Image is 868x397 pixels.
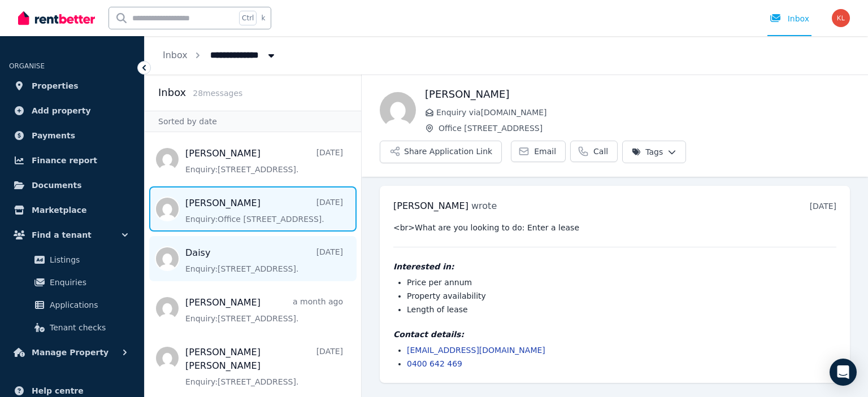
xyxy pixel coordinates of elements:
[185,346,343,387] a: [PERSON_NAME] [PERSON_NAME][DATE]Enquiry:[STREET_ADDRESS].
[9,174,135,197] a: Documents
[9,149,135,172] a: Finance report
[407,277,836,288] li: Price per annum
[9,75,135,97] a: Properties
[32,104,91,117] span: Add property
[145,111,361,132] div: Sorted by date
[32,178,82,192] span: Documents
[9,199,135,221] a: Marketplace
[185,246,343,274] a: Daisy[DATE]Enquiry:[STREET_ADDRESS].
[14,294,131,316] a: Applications
[9,341,135,364] button: Manage Property
[185,147,343,175] a: [PERSON_NAME][DATE]Enquiry:[STREET_ADDRESS].
[570,141,618,162] a: Call
[32,79,79,93] span: Properties
[18,10,95,27] img: RentBetter
[832,9,850,27] img: Corporate Centres Tasmania
[9,224,135,246] button: Find a tenant
[471,200,497,211] span: wrote
[407,290,836,302] li: Property availability
[32,129,75,142] span: Payments
[830,359,857,386] div: Open Intercom Messenger
[622,141,686,163] button: Tags
[380,92,416,128] img: risden Risden Knightley
[185,197,343,225] a: [PERSON_NAME][DATE]Enquiry:Office [STREET_ADDRESS].
[407,346,545,355] a: [EMAIL_ADDRESS][DOMAIN_NAME]
[810,202,836,211] time: [DATE]
[393,329,836,340] h4: Contact details:
[393,222,836,233] pre: <br>What are you looking to do: Enter a lease
[185,296,343,324] a: [PERSON_NAME]a month agoEnquiry:[STREET_ADDRESS].
[534,146,556,157] span: Email
[9,124,135,147] a: Payments
[50,253,126,267] span: Listings
[425,86,850,102] h1: [PERSON_NAME]
[14,271,131,294] a: Enquiries
[50,298,126,312] span: Applications
[393,200,468,211] span: [PERSON_NAME]
[32,154,97,167] span: Finance report
[158,85,186,101] h2: Inbox
[439,123,850,134] span: Office [STREET_ADDRESS]
[9,62,45,70] span: ORGANISE
[9,99,135,122] a: Add property
[32,228,92,242] span: Find a tenant
[593,146,608,157] span: Call
[407,359,462,368] a: 0400 642 469
[50,276,126,289] span: Enquiries
[32,346,108,359] span: Manage Property
[145,36,295,75] nav: Breadcrumb
[436,107,850,118] span: Enquiry via [DOMAIN_NAME]
[393,261,836,272] h4: Interested in:
[14,316,131,339] a: Tenant checks
[407,304,836,315] li: Length of lease
[511,141,566,162] a: Email
[163,50,188,60] a: Inbox
[770,13,809,24] div: Inbox
[14,248,131,271] a: Listings
[632,146,663,158] span: Tags
[261,14,265,23] span: k
[193,89,242,98] span: 28 message s
[50,321,126,334] span: Tenant checks
[32,203,86,217] span: Marketplace
[380,141,502,163] button: Share Application Link
[239,11,257,25] span: Ctrl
